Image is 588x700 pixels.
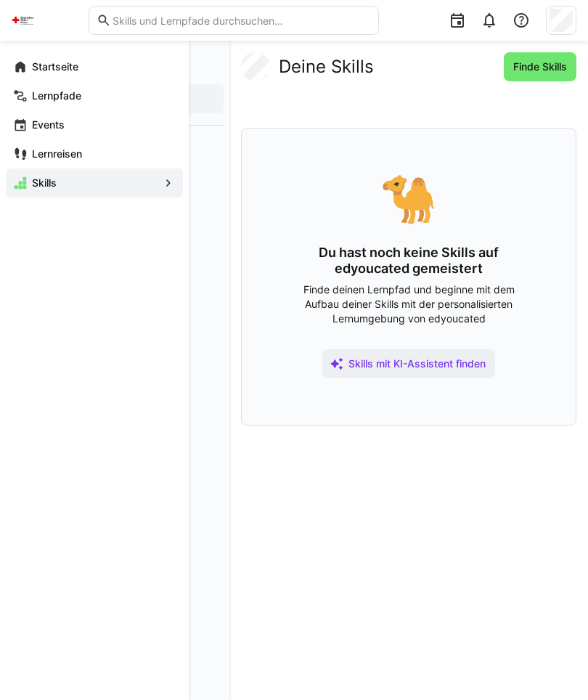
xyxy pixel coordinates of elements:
span: Skills mit KI-Assistent finden [346,357,488,371]
p: Finde deinen Lernpfad und beginne mit dem Aufbau deiner Skills mit der personalisierten Lernumgeb... [288,282,529,326]
span: Finde Skills [511,60,569,74]
button: Skills mit KI-Assistent finden [322,349,495,378]
h2: Deine Skills [279,56,374,78]
button: Finde Skills [504,52,576,81]
h3: Du hast noch keine Skills auf edyoucated gemeistert [288,245,529,277]
div: 🐪 [288,175,529,221]
input: Skills und Lernpfade durchsuchen… [111,14,371,27]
